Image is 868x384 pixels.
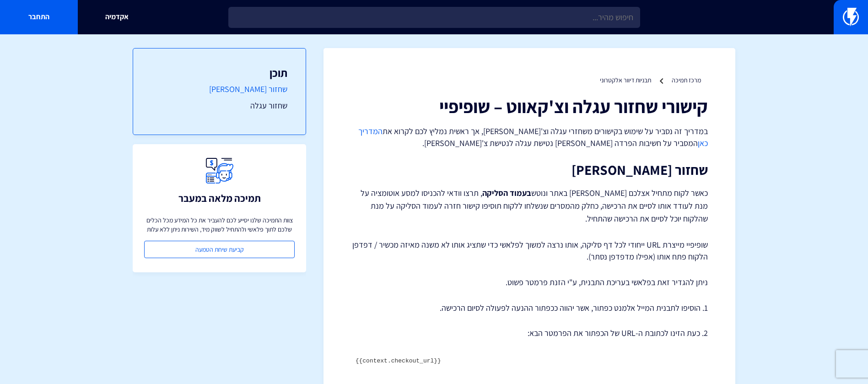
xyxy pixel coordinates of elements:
[351,327,708,339] p: 2. כעת הזינו לכתובת ה-URL של הכפתור את הפרמטר הבא:
[351,125,708,149] p: במדריך זה נסביר על שימוש בקישורים משחזרי עגלה וצ'[PERSON_NAME], אך ראשית נמליץ לכם לקרוא את המסבי...
[356,357,441,364] code: {{context.checkout_url}}
[151,100,287,112] a: שחזור עגלה
[482,188,531,198] strong: בעמוד הסליקה
[351,187,708,225] p: כאשר לקוח מתחיל אצלכם [PERSON_NAME] באתר ונוטש , תרצו וודאי להכניסו למסע אוטומציה על מנת לעודד או...
[228,7,640,28] input: חיפוש מהיר...
[178,193,261,204] h3: תמיכה מלאה במעבר
[351,276,708,288] p: ניתן להגדיר זאת בפלאשי בעריכת התבנית, ע"י הזנת פרמטר פשוט.
[151,83,287,95] a: שחזור [PERSON_NAME]
[358,126,708,148] a: המדריך כאן
[351,239,708,262] p: שופיפיי מייצרת URL ייחודי לכל דף סליקה, אותו נרצה למשוך לפלאשי כדי שתציג אותו לא משנה מאיזה מכשיר...
[672,76,701,84] a: מרכז תמיכה
[144,216,295,234] p: צוות התמיכה שלנו יסייע לכם להעביר את כל המידע מכל הכלים שלכם לתוך פלאשי ולהתחיל לשווק מיד, השירות...
[351,96,708,116] h1: קישורי שחזור עגלה וצ'קאווט – שופיפיי
[144,241,295,258] a: קביעת שיחת הטמעה
[351,302,708,314] p: 1. הוסיפו לתבנית המייל אלמנט כפתור, אשר יהווה ככפתור ההנעה לפעולה לסיום הרכישה.
[600,76,651,84] a: תבניות דיוור אלקטרוני
[151,67,287,79] h3: תוכן
[351,162,708,178] h2: שחזור [PERSON_NAME]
